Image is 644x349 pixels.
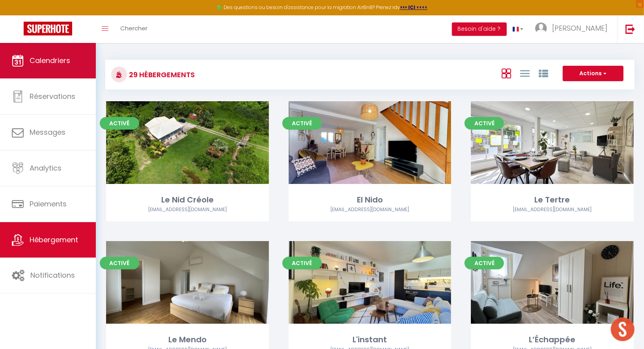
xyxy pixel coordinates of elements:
button: Besoin d'aide ? [452,22,507,36]
span: Analytics [30,163,62,173]
span: Messages [30,127,65,137]
div: Airbnb [471,206,634,213]
div: Ouvrir le chat [611,317,635,341]
a: ... [PERSON_NAME] [529,15,617,43]
img: ... [535,22,547,34]
div: Airbnb [106,206,269,213]
span: Activé [465,117,504,130]
img: logout [625,24,635,34]
span: Calendriers [30,56,70,65]
div: Le Nid Créole [106,194,269,206]
span: Activé [282,117,322,130]
span: Réservations [30,91,75,101]
div: El Nido [289,194,452,206]
span: Activé [100,117,139,130]
a: Vue en Box [502,67,511,80]
a: >>> ICI <<<< [400,4,427,11]
div: L'instant [289,334,452,346]
span: [PERSON_NAME] [552,23,607,33]
div: Le Tertre [471,194,634,206]
span: Activé [100,257,139,269]
span: Chercher [120,24,147,32]
span: Paiements [30,199,67,209]
span: Activé [465,257,504,269]
span: Activé [282,257,322,269]
span: Hébergement [30,235,78,245]
a: Vue en Liste [520,67,530,80]
div: L’Échappée [471,334,634,346]
h3: 29 Hébergements [127,66,195,84]
img: Super Booking [24,22,72,35]
div: Le Mendo [106,334,269,346]
a: Chercher [114,15,153,43]
a: Vue par Groupe [539,67,548,80]
span: Notifications [30,270,75,280]
button: Actions [563,66,623,82]
div: Airbnb [289,206,452,213]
